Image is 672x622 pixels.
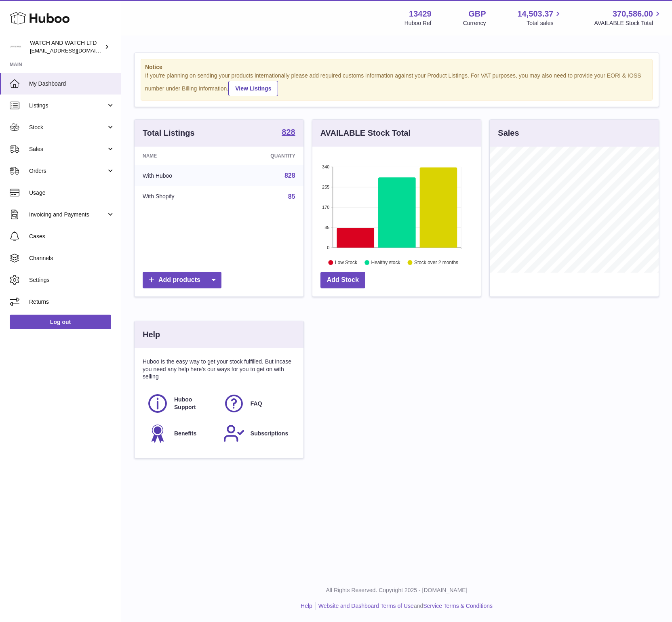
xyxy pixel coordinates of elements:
span: Settings [29,276,115,284]
h3: AVAILABLE Stock Total [320,128,411,139]
div: Huboo Ref [404,19,432,27]
text: Healthy stock [371,260,400,265]
span: Returns [29,298,115,306]
a: Website and Dashboard Terms of Use [318,603,414,609]
h3: Sales [498,128,519,139]
text: Stock over 2 months [414,260,458,265]
a: Subscriptions [223,422,291,444]
th: Quantity [225,147,303,165]
td: With Shopify [135,186,225,207]
h3: Help [143,329,160,340]
a: Huboo Support [147,393,215,414]
a: 14,503.37 Total sales [517,8,562,27]
div: If you're planning on sending your products internationally please add required customs informati... [145,72,648,96]
a: 828 [284,172,295,179]
div: WATCH AND WATCH LTD [30,39,103,55]
a: Log out [10,315,111,329]
th: Name [135,147,225,165]
text: Low Stock [335,260,358,265]
strong: 828 [282,128,295,136]
a: Add products [143,272,221,288]
p: All Rights Reserved. Copyright 2025 - [DOMAIN_NAME] [128,586,666,594]
span: Invoicing and Payments [29,211,106,219]
strong: 13429 [409,8,432,19]
text: 255 [322,185,329,189]
span: Subscriptions [251,430,288,437]
a: Service Terms & Conditions [423,603,493,609]
span: Huboo Support [174,396,214,411]
strong: GBP [468,8,486,19]
a: 370,586.00 AVAILABLE Stock Total [594,8,662,27]
span: Stock [29,124,106,131]
span: Cases [29,233,115,240]
a: 85 [288,193,295,200]
text: 340 [322,164,329,169]
span: Total sales [527,19,562,27]
strong: Notice [145,63,648,71]
span: FAQ [251,400,262,408]
span: Orders [29,167,106,175]
a: Benefits [147,422,215,444]
img: baris@watchandwatch.co.uk [10,41,22,53]
a: Help [301,603,312,609]
span: Benefits [174,430,196,437]
text: 170 [322,205,329,210]
a: Add Stock [320,272,365,288]
span: 14,503.37 [517,8,553,19]
span: Listings [29,102,106,109]
text: 0 [327,245,329,250]
p: Huboo is the easy way to get your stock fulfilled. But incase you need any help here's our ways f... [143,358,295,381]
span: Channels [29,254,115,262]
span: Usage [29,189,115,197]
span: My Dashboard [29,80,115,88]
td: With Huboo [135,165,225,186]
span: Sales [29,145,106,153]
span: AVAILABLE Stock Total [594,19,662,27]
span: 370,586.00 [613,8,653,19]
a: FAQ [223,393,291,414]
h3: Total Listings [143,128,195,139]
a: View Listings [228,81,278,96]
li: and [316,602,493,610]
div: Currency [463,19,486,27]
span: [EMAIL_ADDRESS][DOMAIN_NAME] [30,47,119,54]
text: 85 [324,225,329,230]
a: 828 [282,128,295,138]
